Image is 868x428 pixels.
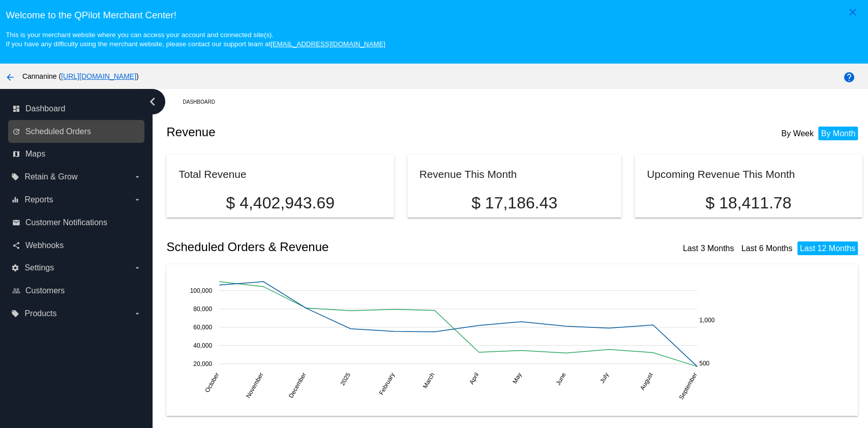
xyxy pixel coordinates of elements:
a: Last 6 Months [741,244,793,253]
i: equalizer [11,196,19,204]
h2: Revenue [166,125,514,139]
i: arrow_drop_down [133,196,141,204]
text: November [245,372,265,400]
span: Webhooks [25,241,64,250]
text: July [598,372,610,384]
text: 100,000 [190,287,213,294]
mat-icon: close [847,6,859,18]
i: map [12,150,20,158]
span: Scheduled Orders [25,127,91,136]
span: Dashboard [25,104,65,113]
h2: Revenue This Month [420,168,517,180]
h3: Welcome to the QPilot Merchant Center! [6,10,862,21]
text: 40,000 [194,342,213,349]
span: Customers [25,286,65,295]
text: 60,000 [194,324,213,331]
a: Last 12 Months [800,244,855,253]
i: local_offer [11,173,19,181]
i: arrow_drop_down [133,310,141,318]
a: email Customer Notifications [12,215,141,231]
text: 500 [699,360,709,367]
text: 2025 [339,371,352,386]
i: settings [11,264,19,272]
a: [URL][DOMAIN_NAME] [61,72,136,80]
span: Cannanine ( ) [22,72,139,80]
i: arrow_drop_down [133,173,141,181]
i: dashboard [12,105,20,113]
h2: Scheduled Orders & Revenue [166,240,514,254]
i: update [12,128,20,136]
p: $ 17,186.43 [420,194,610,212]
a: Dashboard [183,94,224,110]
h2: Total Revenue [178,168,246,180]
a: update Scheduled Orders [12,124,141,140]
a: people_outline Customers [12,283,141,299]
text: August [639,371,654,391]
a: Last 3 Months [683,244,734,253]
text: February [378,372,396,396]
span: Reports [24,195,53,204]
text: October [204,372,221,394]
a: [EMAIL_ADDRESS][DOMAIN_NAME] [271,40,385,48]
p: $ 4,402,943.69 [178,194,381,212]
i: share [12,241,20,250]
text: April [468,372,481,386]
mat-icon: arrow_back [4,71,16,83]
li: By Month [818,127,858,140]
text: 80,000 [194,305,213,313]
i: arrow_drop_down [133,264,141,272]
span: Maps [25,149,45,159]
a: share Webhooks [12,237,141,254]
i: local_offer [11,310,19,318]
i: email [12,219,20,227]
span: Retain & Grow [24,172,77,181]
span: Customer Notifications [25,218,107,227]
span: Settings [24,263,54,272]
mat-icon: help [843,71,855,83]
text: September [678,372,699,401]
text: May [511,372,523,385]
li: By Week [779,127,816,140]
a: dashboard Dashboard [12,101,141,117]
h2: Upcoming Revenue This Month [647,168,795,180]
p: $ 18,411.78 [647,194,850,212]
span: Products [24,309,56,318]
text: March [422,372,436,390]
i: people_outline [12,287,20,295]
a: map Maps [12,146,141,162]
small: This is your merchant website where you can access your account and connected site(s). If you hav... [6,31,385,48]
text: 20,000 [194,360,213,368]
i: chevron_left [144,94,161,110]
text: 1,000 [699,317,714,324]
text: December [287,372,308,400]
text: June [555,371,567,386]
